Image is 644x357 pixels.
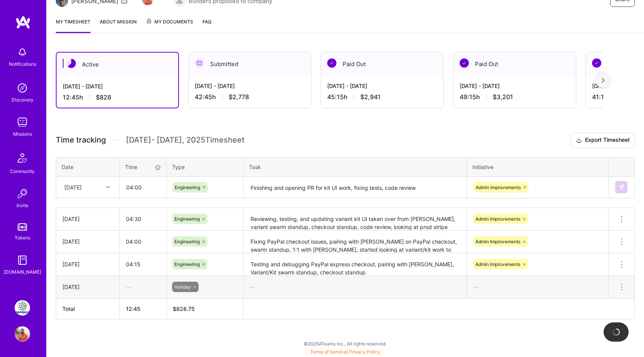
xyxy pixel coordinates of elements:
div: [DATE] [64,183,82,191]
div: [DATE] - [DATE] [195,82,305,90]
a: FAQ [202,18,211,33]
div: 42:45 h [195,93,305,101]
span: Admin Improvements [476,184,521,190]
i: icon Chevron [106,185,110,189]
span: $2,941 [360,93,381,101]
th: 12:45 [120,298,167,319]
div: Invite [17,201,28,209]
div: — [244,277,467,297]
span: Engineering [174,261,200,267]
img: Paid Out [592,58,601,68]
input: HH:MM [120,177,166,198]
img: bell [15,45,30,60]
img: User Avatar [15,326,30,342]
textarea: Finishing and opening PR for kit UI work, fixing tests, code review [244,178,466,198]
img: discovery [15,80,30,96]
span: $2,778 [229,93,249,101]
div: Paid Out [453,52,576,76]
div: [DATE] - [DATE] [460,82,570,90]
span: $828 [96,93,111,101]
span: $ 828.75 [173,306,195,312]
span: Admin Improvements [475,239,520,244]
div: Submitted [189,52,311,76]
span: Holiday [174,284,191,290]
textarea: Testing and debugging PayPal express checkout, pairing with [PERSON_NAME], Variant/Kit swarm stan... [244,254,466,275]
img: Invite [15,186,30,201]
th: Date [56,157,120,176]
div: [DATE] - [DATE] [63,82,172,90]
div: Discovery [12,96,33,104]
div: Missions [13,130,32,138]
img: Submit [618,184,624,190]
div: null [615,181,628,193]
img: Community [13,149,32,167]
img: Submitted [195,58,204,68]
span: My Documents [146,18,193,26]
button: Export Timesheet [571,133,635,148]
textarea: Fixing PayPal checkout issues, pairing with [PERSON_NAME] on PayPal checkout, swarm standup, 1:1 ... [244,231,466,252]
a: My timesheet [56,18,90,33]
div: Active [57,53,178,76]
input: HH:MM [120,231,166,252]
img: PepsiCo: eCommerce Elixir Development [15,300,30,315]
span: Admin Improvements [475,216,520,222]
input: HH:MM [120,254,166,274]
img: Active [67,59,76,68]
span: [DATE] - [DATE] , 2025 Timesheet [126,135,244,145]
input: HH:MM [120,209,166,229]
span: | [310,349,380,355]
img: guide book [15,252,30,268]
div: [DATE] [62,237,113,246]
img: logo [15,15,31,29]
div: Tokens [15,234,30,242]
span: $3,201 [493,93,513,101]
a: Privacy Policy [349,349,380,355]
div: Community [10,167,35,175]
img: teamwork [15,115,30,130]
th: Type [167,157,244,176]
span: Engineering [174,239,200,244]
div: 49:15 h [460,93,570,101]
a: About Mission [100,18,137,33]
i: icon Download [576,136,582,144]
a: User Avatar [13,326,32,342]
th: Total [56,298,120,319]
div: — [467,277,609,297]
img: Paid Out [327,58,336,68]
textarea: Reviewing, testing, and updating variant kit UI taken over from [PERSON_NAME], variant swarm stan... [244,209,466,230]
div: Time [125,163,161,171]
div: Notifications [9,60,36,68]
a: PepsiCo: eCommerce Elixir Development [13,300,32,315]
span: Engineering [174,216,200,222]
img: loading [612,328,620,336]
span: Engineering [175,184,200,190]
div: [DATE] [62,215,113,223]
div: Paid Out [321,52,443,76]
div: Initiative [472,163,603,171]
span: Time tracking [56,135,106,145]
img: Paid Out [460,58,469,68]
a: Terms of Service [310,349,346,355]
img: tokens [18,223,27,231]
span: Admin Improvements [475,261,520,267]
div: [DATE] [62,283,113,291]
div: 45:15 h [327,93,437,101]
img: right [602,78,605,83]
div: [DATE] - [DATE] [327,82,437,90]
a: My Documents [146,18,193,33]
div: — [120,277,166,297]
th: Task [244,157,467,176]
div: [DATE] [62,260,113,268]
div: 12:45 h [63,93,172,101]
div: [DOMAIN_NAME] [4,268,41,276]
div: © 2025 ATeams Inc., All rights reserved. [46,334,644,353]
